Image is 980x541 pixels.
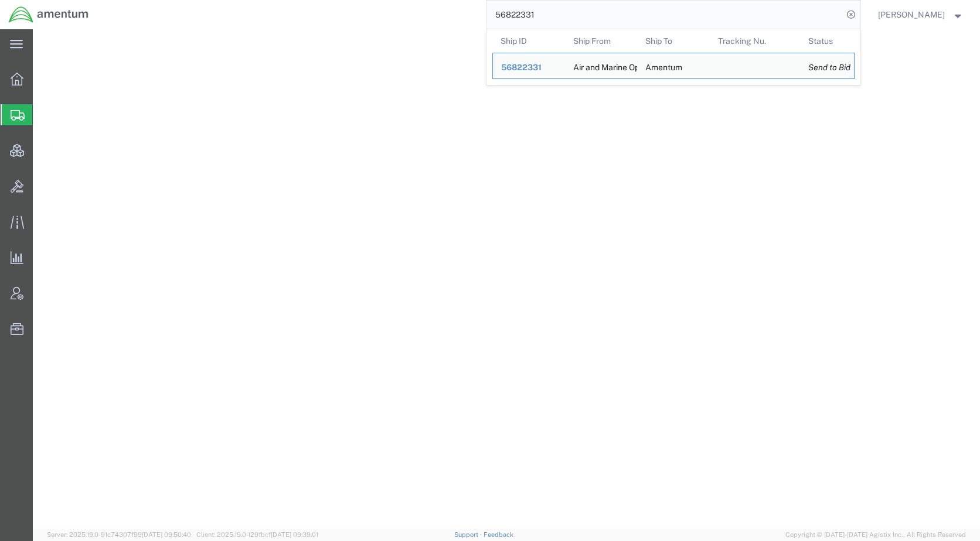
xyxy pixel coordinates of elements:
[47,531,191,538] span: Server: 2025.19.0-91c74307f99
[8,6,89,23] img: logo
[878,8,945,21] span: Kent Gilman
[33,29,980,529] iframe: FS Legacy Container
[564,29,637,53] th: Ship From
[142,531,191,538] span: [DATE] 09:50:40
[492,29,565,53] th: Ship ID
[486,1,843,29] input: Search for shipment number, reference number
[454,531,484,538] a: Support
[877,8,964,22] button: [PERSON_NAME]
[196,531,318,538] span: Client: 2025.19.0-129fbcf
[501,61,557,74] div: 56822331
[645,53,682,78] div: Amentum
[808,61,846,74] div: Send to Bid
[271,531,318,538] span: [DATE] 09:39:01
[800,29,855,53] th: Status
[785,530,966,540] span: Copyright © [DATE]-[DATE] Agistix Inc., All Rights Reserved
[573,53,629,78] div: Air and Marine Operations Center (AMOC)
[709,29,800,53] th: Tracking Nu.
[492,29,860,85] table: Search Results
[484,531,513,538] a: Feedback
[637,29,710,53] th: Ship To
[501,63,542,72] span: 56822331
